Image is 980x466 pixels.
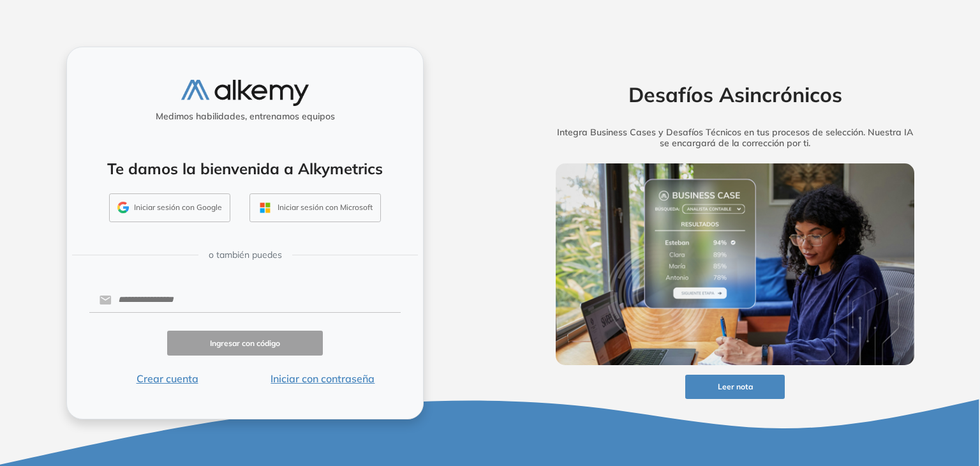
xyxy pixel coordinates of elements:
[209,248,282,262] span: o también puedes
[685,375,785,400] button: Leer nota
[751,319,980,466] div: Widget de chat
[89,371,245,386] button: Crear cuenta
[245,371,401,386] button: Iniciar con contraseña
[751,319,980,466] iframe: Chat Widget
[249,193,381,223] button: Iniciar sesión con Microsoft
[258,200,272,215] img: OUTLOOK_ICON
[536,127,934,149] h5: Integra Business Cases y Desafíos Técnicos en tus procesos de selección. Nuestra IA se encargará ...
[181,80,309,106] img: logo-alkemy
[109,193,230,223] button: Iniciar sesión con Google
[167,331,323,356] button: Ingresar con código
[72,111,418,122] h5: Medimos habilidades, entrenamos equipos
[84,160,406,178] h4: Te damos la bienvenida a Alkymetrics
[536,82,934,107] h2: Desafíos Asincrónicos
[556,163,914,365] img: img-more-info
[117,202,129,213] img: GMAIL_ICON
